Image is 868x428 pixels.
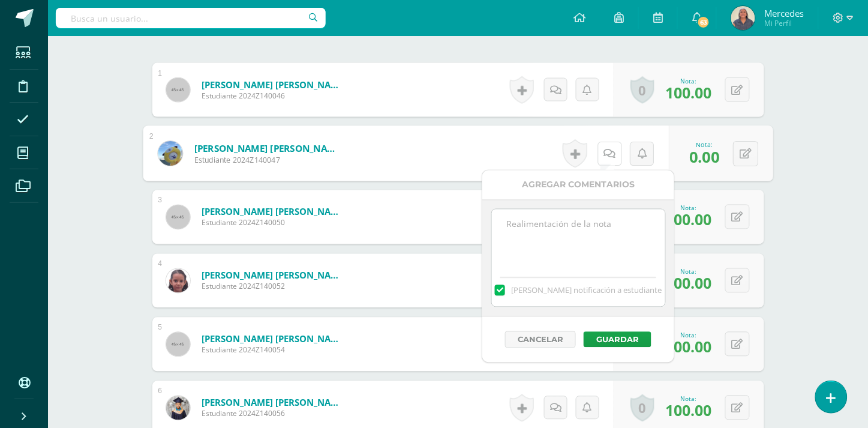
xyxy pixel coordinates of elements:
span: 63 [697,16,710,29]
img: 349f28f2f3b696b4e6c9a4fec5dddc87.png [731,6,755,30]
span: Estudiante 2024Z140050 [202,218,346,228]
span: Estudiante 2024Z140047 [194,155,342,166]
input: Busca un usuario... [56,8,326,28]
span: 100.00 [666,400,712,421]
img: 6113834f37b23714b056c5962299d8ec.png [166,396,190,420]
div: Nota: [666,331,712,340]
span: 100.00 [666,209,712,230]
a: [PERSON_NAME] [PERSON_NAME] [194,142,342,155]
button: Cancelar [505,331,576,348]
span: 100.00 [666,273,712,294]
button: Guardar [584,332,651,348]
a: [PERSON_NAME] [PERSON_NAME] [202,333,346,345]
a: [PERSON_NAME] [PERSON_NAME] [202,206,346,218]
span: Estudiante 2024Z140046 [202,91,346,101]
div: Nota: [666,204,712,212]
span: 0.00 [689,146,719,167]
div: Agregar Comentarios [482,170,674,200]
div: Nota: [666,77,712,85]
span: Mercedes [764,7,804,19]
span: 100.00 [666,337,712,357]
a: [PERSON_NAME] [PERSON_NAME] [202,270,346,282]
div: Nota: [666,268,712,276]
a: 0 [630,76,654,104]
span: 100.00 [666,82,712,103]
span: Estudiante 2024Z140056 [202,409,346,419]
a: 0 [630,394,654,422]
img: 45x45 [166,205,190,229]
a: [PERSON_NAME] [PERSON_NAME] [202,397,346,409]
span: Estudiante 2024Z140052 [202,282,346,292]
div: Nota: [666,395,712,403]
div: Nota: [689,140,719,149]
span: Estudiante 2024Z140054 [202,345,346,355]
img: 45x45 [166,78,190,102]
a: [PERSON_NAME] [PERSON_NAME] [202,79,346,91]
img: 45x45 [166,333,190,357]
span: [PERSON_NAME] notificación a estudiante [511,285,662,296]
span: Mi Perfil [764,18,804,28]
img: 3c0facb6150d027f1094bbc66c1b1405.png [166,269,190,293]
img: eb9c201d5489f219b77271cf4c5a4202.png [158,141,182,166]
